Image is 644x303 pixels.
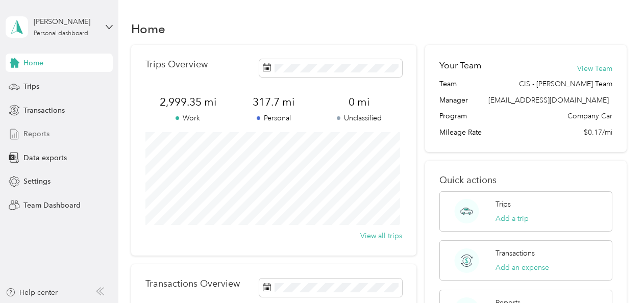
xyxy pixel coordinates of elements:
[316,95,402,109] span: 0 mi
[231,113,316,123] p: Personal
[34,31,88,37] div: Personal dashboard
[360,231,402,241] button: View all trips
[131,23,165,34] h1: Home
[577,63,612,74] button: View Team
[145,113,231,123] p: Work
[496,262,549,273] button: Add an expense
[23,129,49,139] span: Reports
[6,287,58,298] button: Help center
[145,279,240,289] p: Transactions Overview
[496,199,511,210] p: Trips
[439,79,457,89] span: Team
[439,127,482,138] span: Mileage Rate
[23,58,43,68] span: Home
[34,16,97,27] div: [PERSON_NAME]
[439,175,612,186] p: Quick actions
[231,95,316,109] span: 317.7 mi
[488,96,609,105] span: [EMAIL_ADDRESS][DOMAIN_NAME]
[439,59,481,72] h2: Your Team
[23,153,67,163] span: Data exports
[316,113,402,123] p: Unclassified
[567,111,612,121] span: Company Car
[584,127,612,138] span: $0.17/mi
[439,111,467,121] span: Program
[145,95,231,109] span: 2,999.35 mi
[519,79,612,89] span: CIS - [PERSON_NAME] Team
[496,248,535,259] p: Transactions
[587,246,644,303] iframe: Everlance-gr Chat Button Frame
[145,59,208,70] p: Trips Overview
[496,213,529,224] button: Add a trip
[23,176,51,187] span: Settings
[23,105,65,116] span: Transactions
[23,200,81,211] span: Team Dashboard
[439,95,468,106] span: Manager
[23,81,39,92] span: Trips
